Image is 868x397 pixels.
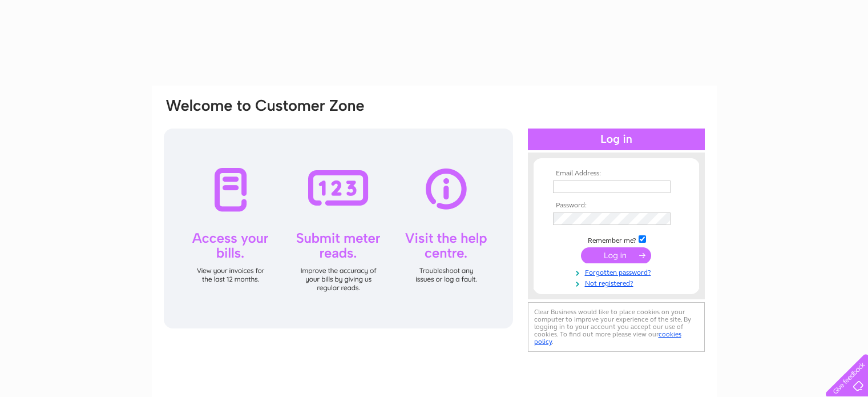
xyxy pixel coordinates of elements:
input: Submit [581,247,651,263]
td: Remember me? [550,234,683,245]
div: Clear Business would like to place cookies on your computer to improve your experience of the sit... [528,302,705,352]
th: Email Address: [550,170,683,178]
a: Forgotten password? [553,266,683,277]
a: cookies policy [534,330,681,346]
a: Not registered? [553,277,683,288]
th: Password: [550,202,683,210]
